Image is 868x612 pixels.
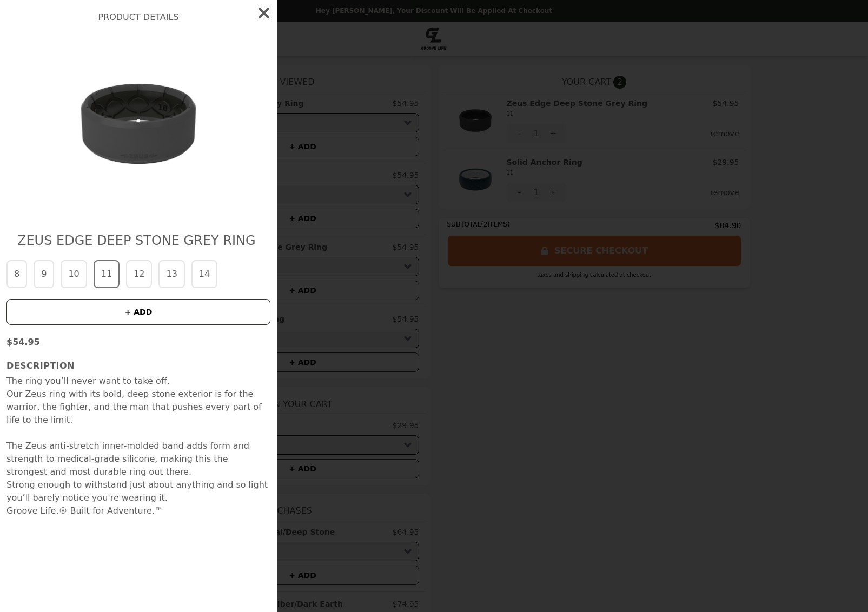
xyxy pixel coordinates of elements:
[17,232,260,249] h2: Zeus Edge Deep Stone Grey Ring
[158,260,184,288] button: 13
[34,260,54,288] button: 9
[39,37,237,210] img: 11
[6,260,27,288] button: 8
[61,260,87,288] button: 10
[6,389,262,425] span: Our Zeus ring with its bold, deep stone exterior is for the warrior, the fighter, and the man tha...
[126,260,152,288] button: 12
[6,375,270,388] p: The ring you’ll never want to take off.
[6,336,270,349] p: $54.95
[6,441,249,477] span: The Zeus anti-stretch inner-molded band adds form and strength to medical-grade silicone, making ...
[6,480,268,503] span: Strong enough to withstand just about anything and so light you’ll barely notice you're wearing it.
[6,505,163,516] span: Groove Life.® Built for Adventure.™
[191,260,217,288] button: 14
[6,360,270,372] h3: Description
[94,260,120,288] button: 11
[6,299,270,325] button: + ADD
